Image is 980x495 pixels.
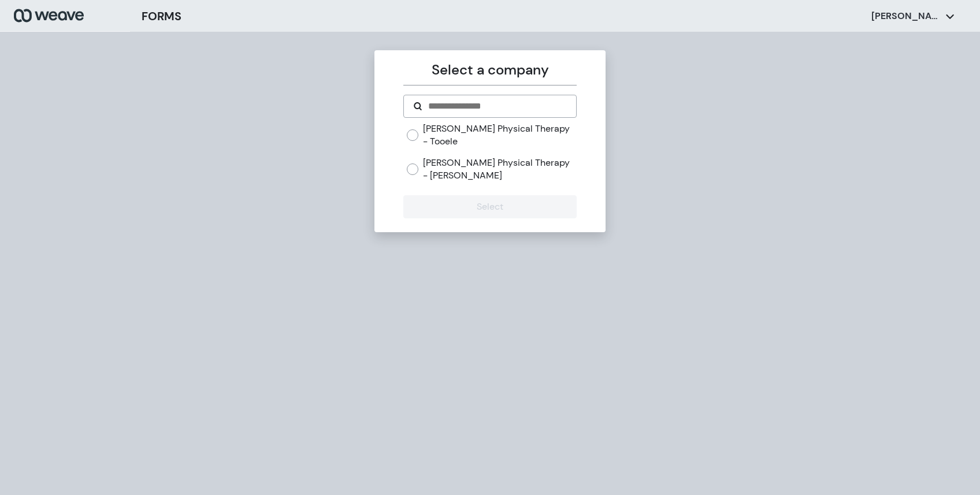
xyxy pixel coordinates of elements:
[403,59,576,80] p: Select a company
[871,10,941,23] p: [PERSON_NAME]
[423,122,576,147] label: [PERSON_NAME] Physical Therapy - Tooele
[403,195,576,218] button: Select
[427,99,566,113] input: Search
[423,157,576,181] label: [PERSON_NAME] Physical Therapy - [PERSON_NAME]
[142,8,181,25] h3: FORMS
